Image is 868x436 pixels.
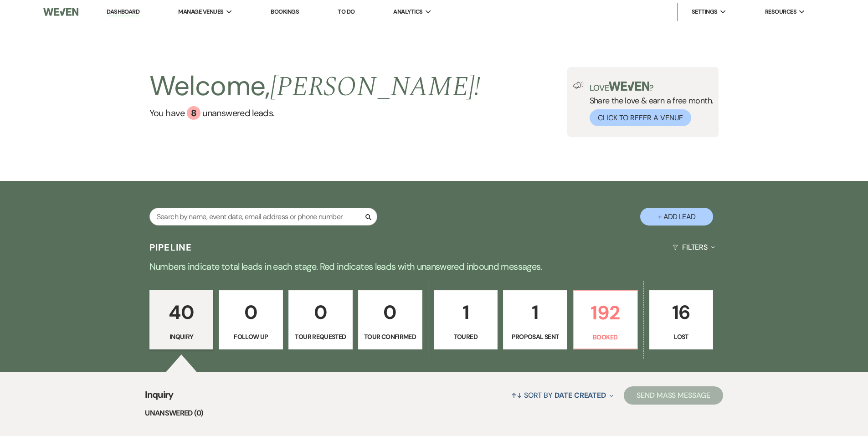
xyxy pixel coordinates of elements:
a: 0Tour Requested [288,290,353,349]
div: 8 [187,106,200,120]
img: weven-logo-green.svg [609,82,649,91]
a: 1Proposal Sent [503,290,567,349]
a: 192Booked [573,290,638,349]
span: ↑↓ [511,390,522,400]
li: Unanswered (0) [145,407,723,419]
p: 1 [440,297,492,328]
p: Toured [440,332,492,342]
p: Numbers indicate total leads in each stage. Red indicates leads with unanswered inbound messages. [106,259,762,274]
p: Tour Confirmed [364,332,416,342]
button: + Add Lead [640,208,713,226]
span: Analytics [393,7,422,16]
span: Inquiry [145,388,174,407]
a: To Do [338,8,354,15]
p: Booked [579,332,632,342]
span: Manage Venues [178,7,223,16]
p: Love ? [590,82,714,92]
a: Dashboard [107,8,139,16]
a: 0Tour Confirmed [358,290,422,349]
p: 1 [509,297,561,328]
p: 0 [225,297,277,328]
img: loud-speaker-illustration.svg [573,82,584,89]
button: Click to Refer a Venue [590,109,691,126]
a: 16Lost [649,290,714,349]
p: 40 [155,297,208,328]
a: 0Follow Up [219,290,283,349]
a: You have 8 unanswered leads. [149,106,481,120]
p: Follow Up [225,332,277,342]
span: [PERSON_NAME] ! [270,66,481,108]
p: 16 [655,297,708,328]
div: Share the love & earn a free month. [584,82,714,126]
a: 40Inquiry [149,290,214,349]
button: Sort By Date Created [508,383,617,407]
p: 192 [579,298,632,328]
input: Search by name, event date, email address or phone number [149,208,377,226]
a: Bookings [271,8,299,15]
button: Filters [669,235,719,259]
span: Settings [692,7,718,16]
a: 1Toured [434,290,498,349]
button: Send Mass Message [624,386,723,405]
p: 0 [294,297,347,328]
h2: Welcome, [149,67,481,106]
span: Resources [765,7,796,16]
h3: Pipeline [149,241,192,254]
p: Proposal Sent [509,332,561,342]
p: 0 [364,297,416,328]
span: Date Created [555,390,606,400]
p: Tour Requested [294,332,347,342]
p: Inquiry [155,332,208,342]
p: Lost [655,332,708,342]
img: Weven Logo [43,2,78,21]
